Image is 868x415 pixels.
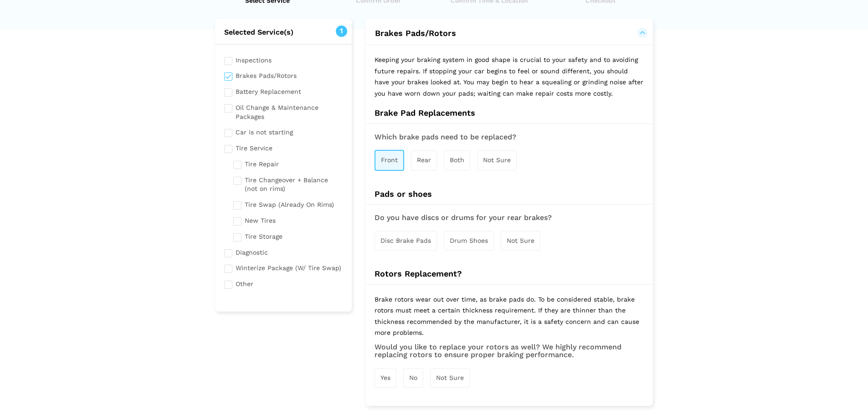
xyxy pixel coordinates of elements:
span: Not Sure [436,374,464,381]
h4: Brake Pad Replacements [365,108,653,118]
span: No [409,374,417,381]
span: Front [381,156,398,164]
h3: Which brake pads need to be replaced? [375,133,644,141]
button: Brakes Pads/Rotors [375,28,644,39]
span: Yes [380,374,390,381]
h3: Would you like to replace your rotors as well? We highly recommend replacing rotors to ensure pro... [375,343,644,359]
p: Keeping your braking system in good shape is crucial to your safety and to avoiding future repair... [365,45,653,108]
h3: Do you have discs or drums for your rear brakes? [375,214,644,222]
h2: Selected Service(s) [215,28,352,37]
h4: Rotors Replacement? [365,269,653,279]
span: Disc Brake Pads [380,237,431,244]
span: Drum Shoes [450,237,488,244]
h4: Pads or shoes [365,189,653,199]
span: Rear [417,156,431,164]
p: Brake rotors wear out over time, as brake pads do. To be considered stable, brake rotors must mee... [375,294,644,343]
span: Not Sure [507,237,534,244]
span: 1 [336,26,347,37]
span: Both [450,156,464,164]
span: Not Sure [483,156,511,164]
